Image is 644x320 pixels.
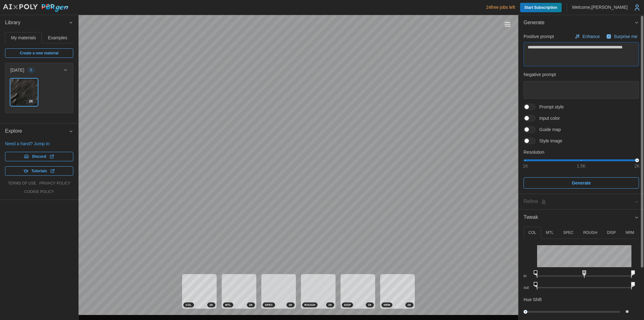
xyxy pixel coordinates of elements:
[11,79,37,106] img: 1xityyhxcwUAs6iWhA2V
[24,189,54,195] a: cookie policy
[524,210,634,225] span: Tweak
[519,194,644,209] button: Refine
[249,303,253,307] span: 2 K
[408,303,411,307] span: 2 K
[225,303,231,307] span: MTL
[524,296,542,303] p: Hue Shift
[524,177,639,189] button: Generate
[265,303,273,307] span: SPEC
[524,33,554,40] p: Positive prompt
[536,115,560,121] span: Input color
[524,273,532,279] p: in
[572,4,628,10] p: Welcome, [PERSON_NAME]
[614,33,639,40] p: Surprise me
[525,3,557,12] span: Start Subscription
[186,303,192,307] span: COL
[572,178,591,188] span: Generate
[5,141,73,147] p: Need a hand? Jump in:
[31,167,47,175] span: Tutorials
[536,126,561,133] span: Guide map
[519,30,644,194] div: Generate
[563,230,574,235] p: SPEC
[3,4,69,12] img: AIxPoly PBRgen
[582,33,601,40] p: Enhance
[486,4,515,10] p: 24 free jobs left
[10,67,24,73] p: [DATE]
[32,152,46,161] span: Discord
[519,15,644,30] button: Generate
[5,124,69,139] span: Explore
[583,230,597,235] p: ROUGH
[536,138,562,144] span: Style image
[625,230,634,235] p: NRM
[209,303,213,307] span: 2 K
[328,303,332,307] span: 2 K
[5,48,73,58] a: Create a new material
[524,198,634,206] div: Refine
[524,15,634,30] span: Generate
[536,104,564,110] span: Prompt style
[344,303,351,307] span: DISP
[11,36,36,40] span: My materials
[524,149,639,155] p: Resolution
[5,15,69,30] span: Library
[29,99,33,104] span: 2 K
[5,166,73,176] a: Tutorials
[524,285,532,290] p: out
[524,71,639,78] p: Negative prompt
[48,36,67,40] span: Examples
[10,79,38,106] a: 1xityyhxcwUAs6iWhA2V2K
[607,230,616,235] p: DISP
[5,152,73,161] a: Discord
[5,77,73,113] div: [DATE]1
[520,3,562,12] a: Start Subscription
[368,303,372,307] span: 2 K
[528,230,536,235] p: COL
[573,32,601,41] button: Enhance
[8,181,36,186] a: terms of use
[289,303,292,307] span: 2 K
[20,49,58,58] span: Create a new material
[546,230,553,235] p: MTL
[519,210,644,225] button: Tweak
[384,303,390,307] span: NRM
[304,303,315,307] span: ROUGH
[30,68,32,73] span: 1
[5,63,73,77] button: [DATE]1
[39,181,70,186] a: privacy policy
[605,32,639,41] button: Surprise me
[503,20,512,29] button: Toggle viewport controls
